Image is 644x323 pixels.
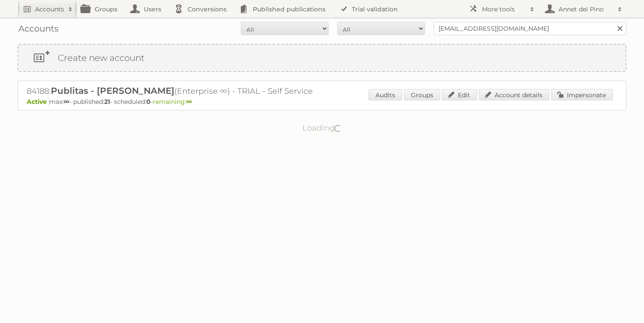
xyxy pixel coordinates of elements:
a: Impersonate [551,89,613,100]
strong: 0 [146,98,151,106]
a: Edit [442,89,477,100]
h2: Annet del Pino [556,5,613,14]
h2: More tools [482,5,526,14]
strong: 21 [104,98,110,106]
a: Account details [479,89,549,100]
h2: 84188: (Enterprise ∞) - TRIAL - Self Service [27,85,333,97]
p: Loading [275,119,370,137]
a: Create new account [18,45,626,71]
h2: Accounts [35,5,64,14]
span: remaining: [153,98,192,106]
strong: ∞ [186,98,192,106]
span: Active [27,98,49,106]
a: Audits [368,89,402,100]
strong: ∞ [64,98,69,106]
a: Groups [404,89,440,100]
span: Publitas - [PERSON_NAME] [51,85,174,96]
p: max: - published: - scheduled: - [27,98,617,106]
